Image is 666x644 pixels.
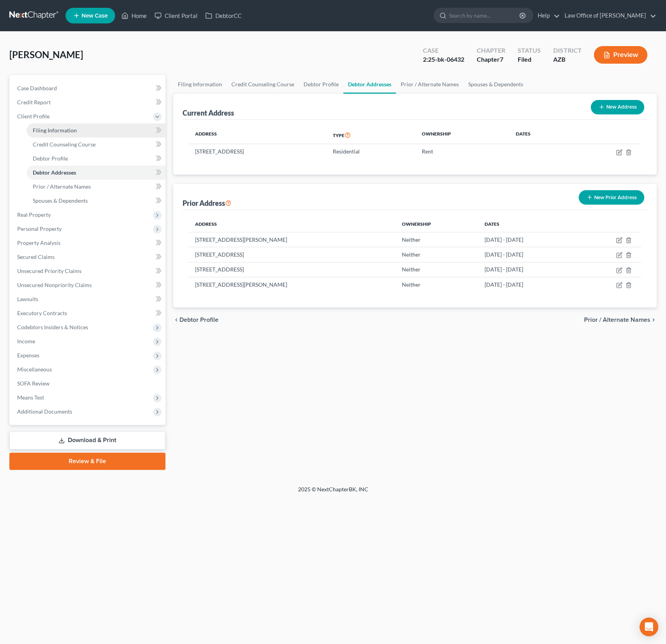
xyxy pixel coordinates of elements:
a: Credit Report [11,95,165,109]
div: Current Address [183,108,234,118]
a: Help [534,9,560,23]
td: [STREET_ADDRESS] [189,144,327,159]
td: [STREET_ADDRESS] [189,262,396,277]
button: chevron_left Debtor Profile [173,317,218,323]
span: Case Dashboard [17,85,57,91]
a: DebtorCC [201,9,245,23]
span: New Case [82,13,108,19]
span: Codebtors Insiders & Notices [17,324,88,330]
th: Ownership [396,216,478,232]
div: Filed [518,55,541,64]
td: Residential [327,144,415,159]
span: Means Test [17,394,44,401]
div: Case [423,46,464,55]
a: Prior / Alternate Names [27,180,165,194]
span: Expenses [17,352,39,359]
div: 2:25-bk-06432 [423,55,464,64]
div: Status [518,46,541,55]
button: New Address [591,100,644,114]
input: Search by name... [449,8,520,23]
span: Unsecured Nonpriority Claims [17,282,92,288]
a: Debtor Profile [27,152,165,166]
th: Address [189,126,327,144]
td: [DATE] - [DATE] [478,262,579,277]
span: Debtor Profile [179,317,218,323]
a: Lawsuits [11,292,165,306]
a: Debtor Addresses [343,75,396,94]
th: Address [189,216,396,232]
a: Download & Print [9,431,165,450]
span: Executory Contracts [17,310,67,316]
div: Prior Address [183,198,231,208]
span: Prior / Alternate Names [584,317,650,323]
a: Unsecured Priority Claims [11,264,165,278]
span: Property Analysis [17,239,60,246]
td: [DATE] - [DATE] [478,277,579,292]
td: Neither [396,247,478,262]
td: Neither [396,232,478,247]
td: [STREET_ADDRESS][PERSON_NAME] [189,277,396,292]
i: chevron_right [650,317,657,323]
span: Personal Property [17,225,62,232]
span: 7 [500,55,503,63]
a: Review & File [9,453,165,470]
button: Preview [594,46,647,64]
div: Open Intercom Messenger [639,617,658,636]
span: Debtor Addresses [33,169,76,176]
a: Spouses & Dependents [464,75,528,94]
div: Chapter [477,46,505,55]
span: Unsecured Priority Claims [17,268,82,274]
button: Prior / Alternate Names chevron_right [584,317,657,323]
a: Case Dashboard [11,81,165,95]
span: Credit Counseling Course [33,141,96,148]
a: Debtor Profile [299,75,343,94]
td: [STREET_ADDRESS][PERSON_NAME] [189,232,396,247]
span: Real Property [17,211,51,218]
a: Debtor Addresses [27,166,165,180]
a: Client Portal [151,9,201,23]
a: SOFA Review [11,376,165,391]
td: [DATE] - [DATE] [478,247,579,262]
span: Spouses & Dependents [33,197,88,204]
a: Spouses & Dependents [27,194,165,208]
a: Property Analysis [11,236,165,250]
a: Credit Counseling Course [27,137,165,152]
span: Prior / Alternate Names [33,183,91,190]
span: Secured Claims [17,253,55,260]
span: Credit Report [17,99,51,105]
td: Rent [415,144,509,159]
a: Home [117,9,151,23]
a: Prior / Alternate Names [396,75,464,94]
a: Filing Information [27,123,165,137]
span: Client Profile [17,113,50,120]
div: AZB [553,55,581,64]
i: chevron_left [173,317,179,323]
span: Filing Information [33,127,77,134]
a: Law Office of [PERSON_NAME] [561,9,656,23]
a: Credit Counseling Course [227,75,299,94]
td: Neither [396,262,478,277]
td: [DATE] - [DATE] [478,232,579,247]
a: Filing Information [173,75,227,94]
span: Lawsuits [17,296,38,302]
th: Dates [509,126,571,144]
div: District [553,46,581,55]
span: Income [17,338,35,344]
span: Miscellaneous [17,366,52,373]
a: Unsecured Nonpriority Claims [11,278,165,292]
span: Additional Documents [17,408,72,415]
th: Dates [478,216,579,232]
th: Type [327,126,415,144]
button: New Prior Address [579,190,644,205]
th: Ownership [415,126,509,144]
span: SOFA Review [17,380,50,387]
span: Debtor Profile [33,155,68,162]
span: [PERSON_NAME] [9,49,83,60]
a: Executory Contracts [11,306,165,320]
a: Secured Claims [11,250,165,264]
td: Neither [396,277,478,292]
div: Chapter [477,55,505,64]
td: [STREET_ADDRESS] [189,247,396,262]
div: 2025 © NextChapterBK, INC [111,485,556,500]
